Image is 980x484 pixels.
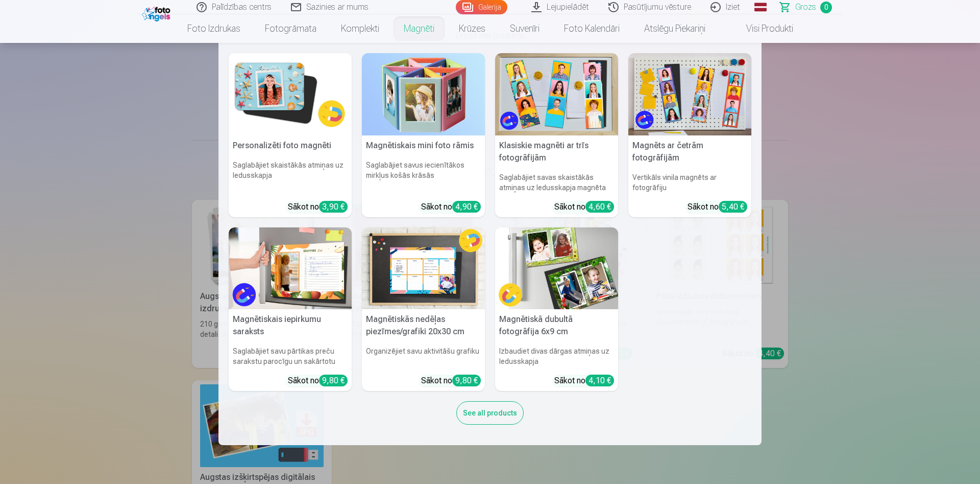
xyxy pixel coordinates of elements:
h5: Personalizēti foto magnēti [229,135,352,156]
a: Magnēti [391,14,447,43]
a: Komplekti [329,14,391,43]
a: Magnēts ar četrām fotogrāfijāmMagnēts ar četrām fotogrāfijāmVertikāls vinila magnēts ar fotogrāfi... [628,53,751,217]
div: 9,80 € [452,375,481,386]
span: Grozs [795,1,816,13]
a: Magnētiskās nedēļas piezīmes/grafiki 20x30 cmMagnētiskās nedēļas piezīmes/grafiki 20x30 cmOrganiz... [362,227,485,391]
h5: Magnētiskā dubultā fotogrāfija 6x9 cm [495,309,618,342]
div: Sākot no [288,201,348,213]
h6: Saglabājiet savus iecienītākos mirkļus košās krāsās [362,156,485,197]
a: Visi produkti [718,14,805,43]
img: Klasiskie magnēti ar trīs fotogrāfijām [495,53,618,135]
a: Suvenīri [498,14,552,43]
h5: Magnētiskais iepirkumu saraksts [229,309,352,342]
h6: Organizējiet savu aktivitāšu grafiku [362,342,485,371]
div: Sākot no [421,375,481,387]
img: Magnētiskās nedēļas piezīmes/grafiki 20x30 cm [362,227,485,310]
h5: Magnētiskās nedēļas piezīmes/grafiki 20x30 cm [362,309,485,342]
div: 3,90 € [319,201,348,213]
h6: Saglabājiet skaistākās atmiņas uz ledusskapja [229,156,352,197]
img: /fa1 [142,4,173,21]
img: Magnēts ar četrām fotogrāfijām [628,53,751,135]
h6: Saglabājiet savu pārtikas preču sarakstu parocīgu un sakārtotu [229,342,352,371]
div: 9,80 € [319,375,348,386]
div: 4,10 € [585,375,614,386]
a: Fotogrāmata [253,14,329,43]
a: Magnētiskā dubultā fotogrāfija 6x9 cmMagnētiskā dubultā fotogrāfija 6x9 cmIzbaudiet divas dārgas ... [495,227,618,391]
span: 0 [820,2,832,13]
img: Personalizēti foto magnēti [229,53,352,135]
div: Sākot no [288,375,348,387]
div: Sākot no [688,201,747,213]
a: Foto izdrukas [175,14,253,43]
div: Sākot no [421,201,481,213]
div: Sākot no [554,201,614,213]
img: Magnētiskais mini foto rāmis [362,53,485,135]
div: 4,90 € [452,201,481,213]
h5: Magnētiskais mini foto rāmis [362,135,485,156]
div: 4,60 € [585,201,614,213]
a: Magnētiskais iepirkumu sarakstsMagnētiskais iepirkumu sarakstsSaglabājiet savu pārtikas preču sar... [229,227,352,391]
h5: Klasiskie magnēti ar trīs fotogrāfijām [495,135,618,168]
div: 5,40 € [719,201,747,213]
a: See all products [456,407,524,418]
a: Personalizēti foto magnētiPersonalizēti foto magnētiSaglabājiet skaistākās atmiņas uz ledusskapja... [229,53,352,217]
img: Magnētiskais iepirkumu saraksts [229,227,352,310]
h5: Magnēts ar četrām fotogrāfijām [628,135,751,168]
a: Magnētiskais mini foto rāmisMagnētiskais mini foto rāmisSaglabājiet savus iecienītākos mirkļus ko... [362,53,485,217]
div: See all products [456,401,524,425]
h6: Izbaudiet divas dārgas atmiņas uz ledusskapja [495,342,618,371]
h6: Vertikāls vinila magnēts ar fotogrāfiju [628,168,751,197]
a: Klasiskie magnēti ar trīs fotogrāfijāmKlasiskie magnēti ar trīs fotogrāfijāmSaglabājiet savas ska... [495,53,618,217]
img: Magnētiskā dubultā fotogrāfija 6x9 cm [495,227,618,310]
a: Foto kalendāri [552,14,632,43]
a: Krūzes [447,14,498,43]
div: Sākot no [554,375,614,387]
a: Atslēgu piekariņi [632,14,718,43]
h6: Saglabājiet savas skaistākās atmiņas uz ledusskapja magnēta [495,168,618,197]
